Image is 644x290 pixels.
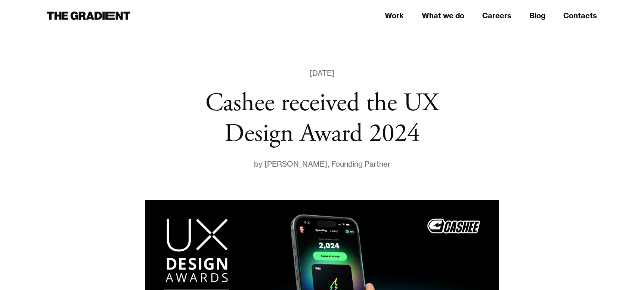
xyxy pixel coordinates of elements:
[188,88,456,149] h1: Cashee received the UX Design Award 2024
[529,10,545,21] a: Blog
[422,10,464,21] a: What we do
[385,10,404,21] a: Work
[563,10,597,21] a: Contacts
[254,158,264,170] div: by
[264,158,327,170] div: [PERSON_NAME]
[482,10,511,21] a: Careers
[327,158,331,170] div: ,
[310,67,334,79] div: [DATE]
[331,158,391,170] div: Founding Partner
